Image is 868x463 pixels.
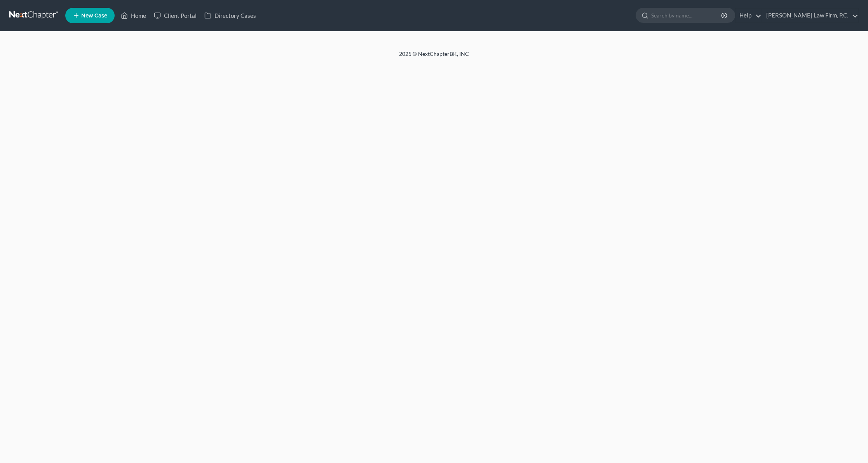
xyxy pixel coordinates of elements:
a: Directory Cases [200,9,260,23]
a: [PERSON_NAME] Law Firm, P.C. [762,9,858,23]
a: Client Portal [150,9,200,23]
div: 2025 © NextChapterBK, INC [213,50,655,64]
a: Help [736,9,762,23]
input: Search by name... [651,8,722,23]
span: New Case [81,13,107,19]
a: Home [117,9,150,23]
